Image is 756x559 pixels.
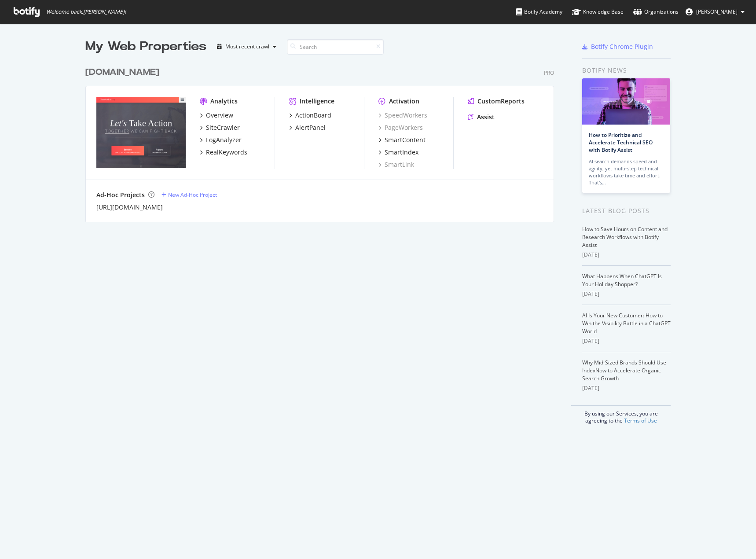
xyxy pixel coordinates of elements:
a: SmartLink [378,160,414,169]
div: SmartContent [385,136,426,144]
a: SmartIndex [378,148,418,157]
div: Intelligence [300,97,334,106]
div: [DATE] [582,384,671,392]
button: [PERSON_NAME] [679,5,752,19]
div: ActionBoard [295,111,331,120]
div: Overview [206,111,233,120]
div: [DATE] [582,337,671,345]
button: Most recent crawl [213,40,280,54]
a: How to Save Hours on Content and Research Workflows with Botify Assist [582,225,668,249]
div: Botify Chrome Plugin [591,42,653,51]
div: [DATE] [582,251,671,259]
div: Ad-Hoc Projects [96,191,145,199]
div: AlertPanel [295,123,326,132]
a: [DOMAIN_NAME] [85,66,163,79]
div: SmartIndex [385,148,418,157]
img: How to Prioritize and Accelerate Technical SEO with Botify Assist [582,78,670,125]
a: New Ad-Hoc Project [161,191,217,199]
a: SiteCrawler [200,123,240,132]
a: AI Is Your New Customer: How to Win the Visibility Battle in a ChatGPT World [582,312,671,335]
a: PageWorkers [378,123,423,132]
a: LogAnalyzer [200,136,242,144]
a: Overview [200,111,233,120]
div: Botify news [582,66,671,75]
a: AlertPanel [289,123,326,132]
div: My Web Properties [85,38,206,55]
div: Botify Academy [516,7,562,16]
a: How to Prioritize and Accelerate Technical SEO with Botify Assist [589,131,653,154]
div: Pro [544,69,554,77]
div: CustomReports [477,97,525,106]
div: LogAnalyzer [206,136,242,144]
a: CustomReports [468,97,525,106]
div: [DATE] [582,290,671,298]
div: SiteCrawler [206,123,240,132]
span: Patrick Hanan [696,8,738,15]
input: Search [287,39,384,55]
img: classaction.org [96,97,186,168]
div: [DOMAIN_NAME] [85,66,159,79]
div: New Ad-Hoc Project [168,191,217,199]
div: RealKeywords [206,148,247,157]
div: Latest Blog Posts [582,206,671,216]
div: Analytics [210,97,238,106]
div: Most recent crawl [225,44,269,49]
a: ActionBoard [289,111,331,120]
div: Organizations [633,7,679,16]
a: RealKeywords [200,148,247,157]
a: [URL][DOMAIN_NAME] [96,203,163,212]
div: AI search demands speed and agility, yet multi-step technical workflows take time and effort. Tha... [589,158,664,186]
a: Terms of Use [624,417,657,424]
div: Knowledge Base [572,7,624,16]
a: Assist [468,113,495,121]
div: grid [85,55,561,222]
a: SpeedWorkers [378,111,427,120]
a: Botify Chrome Plugin [582,42,653,51]
span: Welcome back, [PERSON_NAME] ! [46,8,126,15]
a: What Happens When ChatGPT Is Your Holiday Shopper? [582,272,662,288]
div: Assist [477,113,495,121]
div: By using our Services, you are agreeing to the [571,405,671,424]
div: Activation [389,97,419,106]
a: Why Mid-Sized Brands Should Use IndexNow to Accelerate Organic Search Growth [582,359,666,382]
a: SmartContent [378,136,426,144]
